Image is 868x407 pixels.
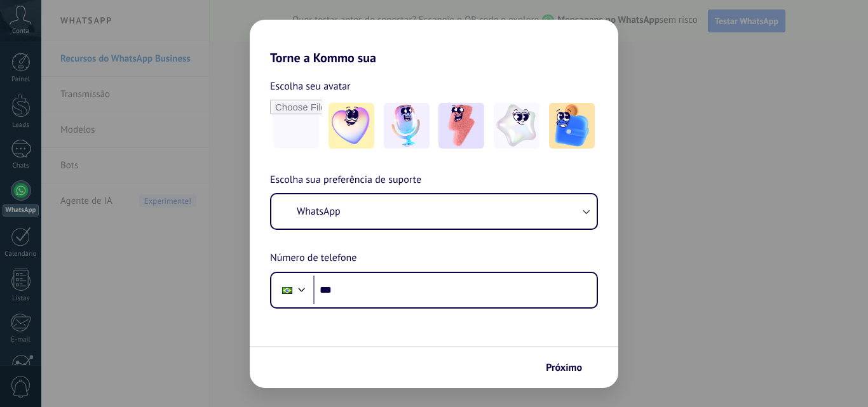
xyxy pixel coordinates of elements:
img: -5.jpeg [549,103,595,149]
img: -2.jpeg [384,103,430,149]
span: WhatsApp [297,205,341,218]
img: -3.jpeg [438,103,484,149]
img: -4.jpeg [494,103,539,149]
img: -1.jpeg [329,103,374,149]
span: Número de telefone [270,250,356,267]
button: WhatsApp [271,194,597,229]
button: Próximo [540,357,599,378]
span: Escolha sua preferência de suporte [270,172,421,189]
div: Brazil: + 55 [275,277,299,304]
h2: Torne a Kommo sua [250,20,618,65]
span: Próximo [546,363,582,372]
span: Escolha seu avatar [270,78,351,95]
